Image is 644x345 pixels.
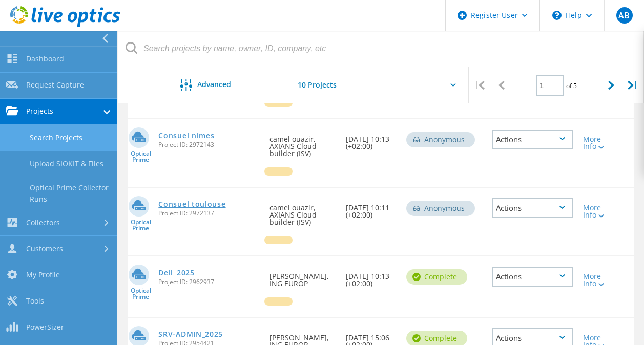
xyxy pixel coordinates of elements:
span: Project ID: 2972143 [158,142,259,148]
a: Consuel toulouse [158,201,225,208]
span: Optical Prime [128,150,153,163]
div: Anonymous [406,201,475,216]
div: [PERSON_NAME], ING EUROP [264,256,340,297]
span: Optical Prime [128,219,153,231]
div: [DATE] 10:11 (+02:00) [341,188,401,229]
span: of 5 [566,81,577,90]
div: More Info [583,136,613,150]
div: camel ouazir, AXIANS Cloud builder (ISV) [264,119,340,167]
div: Actions [492,267,573,287]
span: Advanced [197,81,231,88]
div: Actions [492,198,573,218]
span: Project ID: 2972137 [158,210,259,217]
div: Anonymous [406,132,475,147]
div: More Info [583,204,613,219]
svg: \n [552,11,562,20]
span: Project ID: 2962937 [158,279,259,285]
a: Dell_2025 [158,269,194,276]
div: [DATE] 10:13 (+02:00) [341,119,401,160]
a: Live Optics Dashboard [10,21,120,29]
div: | [622,67,644,103]
a: SRV-ADMIN_2025 [158,331,223,338]
div: | [469,67,491,103]
span: AB [618,11,630,19]
div: [DATE] 10:13 (+02:00) [341,256,401,297]
div: Actions [492,130,573,149]
div: camel ouazir, AXIANS Cloud builder (ISV) [264,188,340,236]
div: More Info [583,273,613,287]
div: Complete [406,269,467,285]
span: Optical Prime [128,288,153,300]
a: Consuel nimes [158,132,214,139]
